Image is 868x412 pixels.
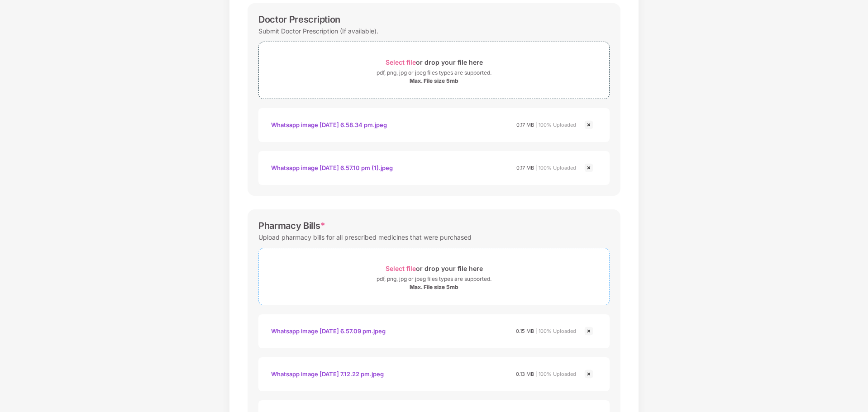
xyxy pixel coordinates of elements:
span: Select fileor drop your file herepdf, png, jpg or jpeg files types are supported.Max. File size 5mb [259,49,609,92]
img: svg+xml;base64,PHN2ZyBpZD0iQ3Jvc3MtMjR4MjQiIHhtbG5zPSJodHRwOi8vd3d3LnczLm9yZy8yMDAwL3N2ZyIgd2lkdG... [583,369,594,379]
img: svg+xml;base64,PHN2ZyBpZD0iQ3Jvc3MtMjR4MjQiIHhtbG5zPSJodHRwOi8vd3d3LnczLm9yZy8yMDAwL3N2ZyIgd2lkdG... [583,119,594,130]
span: 0.13 MB [516,371,534,377]
div: or drop your file here [386,56,483,68]
span: | 100% Uploaded [535,371,576,377]
div: Submit Doctor Prescription (If available). [258,25,378,37]
div: Whatsapp image [DATE] 7.12.22 pm.jpeg [271,366,384,382]
div: Max. File size 5mb [410,77,458,85]
span: Select file [386,265,416,272]
span: | 100% Uploaded [535,122,576,128]
span: 0.17 MB [516,165,534,171]
span: | 100% Uploaded [535,328,576,334]
span: Select fileor drop your file herepdf, png, jpg or jpeg files types are supported.Max. File size 5mb [259,255,609,298]
div: Pharmacy Bills [258,220,325,231]
div: pdf, png, jpg or jpeg files types are supported. [377,275,491,284]
img: svg+xml;base64,PHN2ZyBpZD0iQ3Jvc3MtMjR4MjQiIHhtbG5zPSJodHRwOi8vd3d3LnczLm9yZy8yMDAwL3N2ZyIgd2lkdG... [583,326,594,336]
span: Select file [386,58,416,66]
span: 0.15 MB [516,328,534,334]
div: or drop your file here [386,262,483,275]
div: Whatsapp image [DATE] 6.58.34 pm.jpeg [271,117,387,133]
img: svg+xml;base64,PHN2ZyBpZD0iQ3Jvc3MtMjR4MjQiIHhtbG5zPSJodHRwOi8vd3d3LnczLm9yZy8yMDAwL3N2ZyIgd2lkdG... [583,162,594,173]
div: Upload pharmacy bills for all prescribed medicines that were purchased [258,231,472,243]
div: Doctor Prescription [258,14,340,25]
div: Whatsapp image [DATE] 6.57.09 pm.jpeg [271,323,386,339]
div: pdf, png, jpg or jpeg files types are supported. [377,68,491,77]
span: | 100% Uploaded [535,165,576,171]
div: Whatsapp image [DATE] 6.57.10 pm (1).jpeg [271,160,393,175]
div: Max. File size 5mb [410,284,458,291]
span: 0.17 MB [516,122,534,128]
